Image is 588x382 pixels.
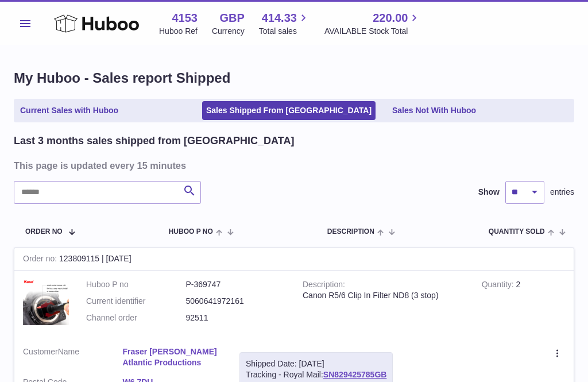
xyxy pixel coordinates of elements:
dd: P-369747 [186,279,286,290]
dt: Channel order [86,312,186,323]
div: Canon R5/6 Clip In Filter ND8 (3 stop) [303,290,465,301]
dt: Name [23,346,123,371]
div: Shipped Date: [DATE] [246,358,386,369]
strong: Quantity [482,280,516,292]
img: 2.jpg [23,279,69,325]
div: Huboo Ref [159,26,198,37]
a: 220.00 AVAILABLE Stock Total [324,10,421,37]
a: Sales Shipped From [GEOGRAPHIC_DATA] [202,101,376,120]
a: Sales Not With Huboo [388,101,480,120]
span: AVAILABLE Stock Total [324,26,421,37]
label: Show [478,187,500,198]
span: Huboo P no [169,228,213,236]
span: Order No [25,228,63,236]
a: Fraser [PERSON_NAME] Atlantic Productions [123,346,223,368]
a: SN829425785GB [323,370,387,379]
dd: 92511 [186,312,286,323]
dt: Huboo P no [86,279,186,290]
strong: 4153 [172,10,198,26]
strong: Description [303,280,345,292]
span: 220.00 [373,10,408,26]
strong: Order no [23,254,59,266]
a: Current Sales with Huboo [16,101,122,120]
td: 2 [473,271,574,338]
span: 414.33 [262,10,297,26]
h1: My Huboo - Sales report Shipped [14,69,574,87]
div: 123809115 | [DATE] [14,248,574,271]
span: Description [327,228,374,236]
h3: This page is updated every 15 minutes [14,159,571,172]
dt: Current identifier [86,296,186,307]
dd: 5060641972161 [186,296,286,307]
span: entries [550,187,574,198]
h2: Last 3 months sales shipped from [GEOGRAPHIC_DATA] [14,134,294,148]
a: 414.33 Total sales [259,10,310,37]
span: Quantity Sold [489,228,545,236]
strong: GBP [219,10,244,26]
span: Customer [23,347,58,356]
span: Total sales [259,26,310,37]
div: Currency [212,26,245,37]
